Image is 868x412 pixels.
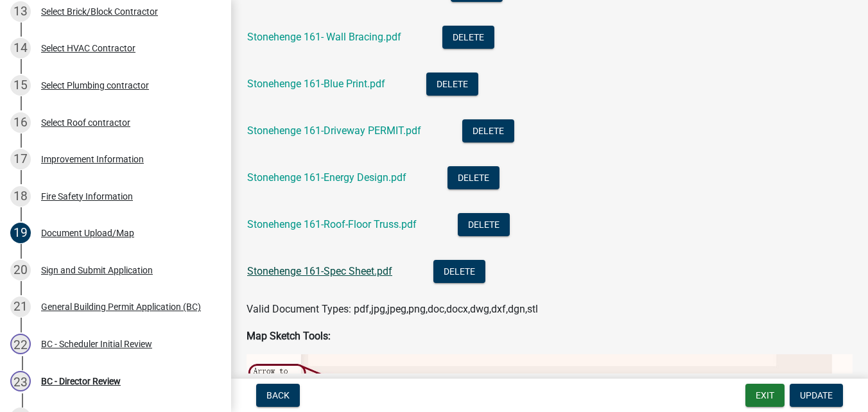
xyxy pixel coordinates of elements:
wm-modal-confirm: Delete Document [462,126,514,138]
div: Sign and Submit Application [41,266,153,275]
wm-modal-confirm: Delete Document [433,266,485,279]
button: Delete [442,26,494,49]
div: BC - Scheduler Initial Review [41,339,152,348]
wm-modal-confirm: Delete Document [447,173,499,185]
a: Stonehenge 161-Roof-Floor Truss.pdf [247,218,417,230]
div: Select Brick/Block Contractor [41,7,158,16]
div: 21 [10,296,31,317]
div: Document Upload/Map [41,228,134,237]
div: 17 [10,149,31,169]
div: 16 [10,112,31,133]
div: 14 [10,38,31,58]
div: BC - Director Review [41,377,121,386]
a: Stonehenge 161-Driveway PERMIT.pdf [247,124,421,137]
span: Update [800,390,833,400]
button: Delete [458,213,510,236]
div: General Building Permit Application (BC) [41,302,201,311]
button: Delete [433,260,485,283]
div: 20 [10,260,31,280]
div: 19 [10,223,31,243]
a: Stonehenge 161-Blue Print.pdf [247,78,385,90]
button: Delete [447,166,499,189]
div: Select Roof contractor [41,118,130,127]
div: Improvement Information [41,155,144,164]
button: Update [790,384,843,407]
div: 13 [10,1,31,22]
button: Exit [745,384,785,407]
div: Select HVAC Contractor [41,44,135,53]
a: Stonehenge 161-Energy Design.pdf [247,171,406,184]
wm-modal-confirm: Delete Document [426,79,478,91]
span: Valid Document Types: pdf,jpg,jpeg,png,doc,docx,dwg,dxf,dgn,stl [247,303,538,315]
div: 23 [10,371,31,391]
div: 18 [10,186,31,207]
a: Stonehenge 161-Spec Sheet.pdf [247,265,392,277]
button: Delete [462,119,514,142]
div: 22 [10,334,31,354]
strong: Map Sketch Tools: [247,330,331,342]
div: Select Plumbing contractor [41,81,149,90]
span: Back [266,390,290,400]
button: Back [256,384,300,407]
wm-modal-confirm: Delete Document [442,32,494,44]
a: Stonehenge 161- Wall Bracing.pdf [247,31,401,43]
div: Fire Safety Information [41,192,133,201]
button: Delete [426,73,478,96]
div: 15 [10,75,31,96]
wm-modal-confirm: Delete Document [458,219,510,232]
